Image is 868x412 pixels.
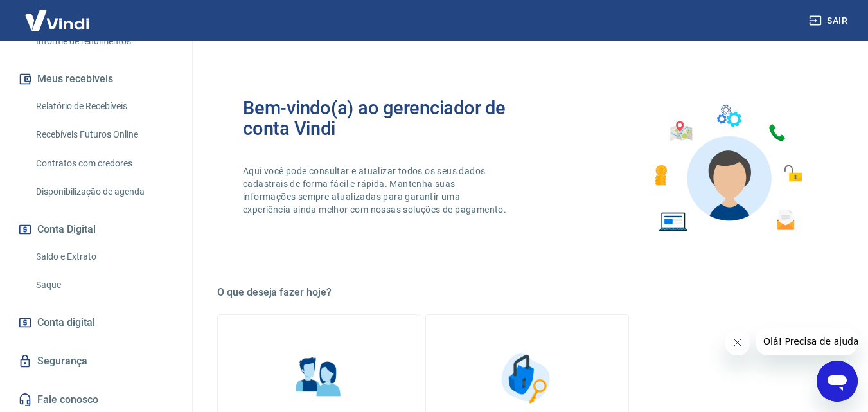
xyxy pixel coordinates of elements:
a: Conta digital [15,309,177,337]
button: Sair [806,9,853,33]
span: Conta digital [37,314,95,332]
h5: O que deseja fazer hoje? [217,286,837,299]
a: Saque [31,272,177,298]
img: Segurança [495,346,559,410]
a: Relatório de Recebíveis [31,93,177,120]
iframe: Mensagem da empresa [756,327,858,355]
iframe: Fechar mensagem [725,330,750,355]
button: Conta Digital [15,215,177,244]
img: Informações pessoais [287,346,351,410]
a: Disponibilização de agenda [31,179,177,205]
a: Segurança [15,347,177,375]
a: Saldo e Extrato [31,244,177,270]
a: Contratos com credores [31,150,177,177]
button: Meus recebíveis [15,65,177,93]
iframe: Botão para abrir a janela de mensagens [817,361,858,402]
a: Informe de rendimentos [31,28,177,55]
p: Aqui você pode consultar e atualizar todos os seus dados cadastrais de forma fácil e rápida. Mant... [243,165,509,216]
img: Vindi [15,1,99,40]
a: Recebíveis Futuros Online [31,121,177,148]
span: Olá! Precisa de ajuda? [8,9,108,19]
h2: Bem-vindo(a) ao gerenciador de conta Vindi [243,98,527,139]
img: Imagem de um avatar masculino com diversos icones exemplificando as funcionalidades do gerenciado... [643,98,811,240]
